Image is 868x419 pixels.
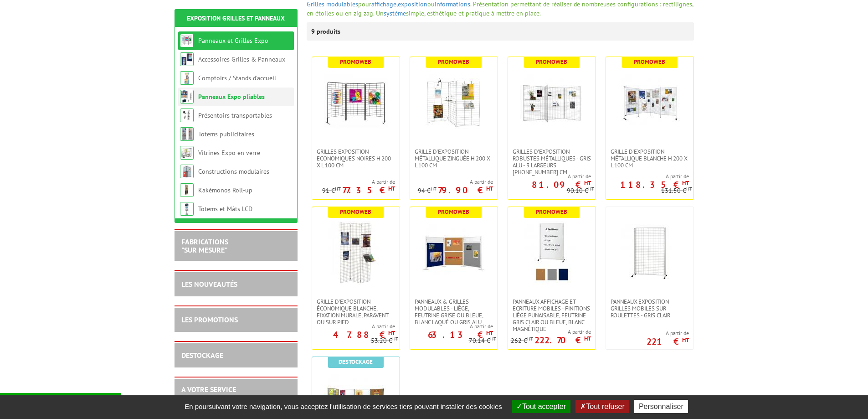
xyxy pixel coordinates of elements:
a: Grille d'exposition métallique Zinguée H 200 x L 100 cm [410,148,498,169]
a: Panneaux Exposition Grilles mobiles sur roulettes - gris clair [606,298,693,319]
img: Grilles d'exposition robustes métalliques - gris alu - 3 largeurs 70-100-120 cm [520,71,584,134]
span: Grille d'exposition métallique blanche H 200 x L 100 cm [611,148,689,169]
span: A partir de [606,173,689,180]
a: Vitrines Expo en verre [198,149,260,157]
img: Constructions modulaires [180,165,194,178]
span: Grilles Exposition Economiques Noires H 200 x L 100 cm [317,148,395,169]
img: Totems publicitaires [180,127,194,141]
b: Promoweb [536,208,567,216]
p: 90.10 € [567,187,594,194]
b: Promoweb [438,208,469,216]
a: LES NOUVEAUTÉS [181,279,237,289]
span: En poursuivant votre navigation, vous acceptez l'utilisation de services tiers pouvant installer ... [180,403,507,410]
img: Panneaux & Grilles modulables - liège, feutrine grise ou bleue, blanc laqué ou gris alu [422,221,486,285]
b: Promoweb [634,58,665,66]
sup: HT [490,336,496,342]
b: Promoweb [536,58,567,66]
p: 53.20 € [371,337,398,344]
a: LES PROMOTIONS [181,315,238,324]
img: Panneaux Exposition Grilles mobiles sur roulettes - gris clair [618,221,682,285]
b: Destockage [339,358,373,366]
p: 79.90 € [438,187,493,193]
a: Kakémonos Roll-up [198,186,252,194]
p: 131.50 € [661,187,692,194]
sup: HT [486,185,493,192]
sup: HT [584,179,591,187]
p: 70.14 € [469,337,496,344]
p: 262 € [511,337,533,344]
p: 91 € [322,187,341,194]
a: Exposition Grilles et Panneaux [187,14,285,22]
sup: HT [682,336,689,344]
img: Grille d'exposition métallique blanche H 200 x L 100 cm [618,71,682,134]
h2: A votre service [181,386,291,394]
img: Grilles Exposition Economiques Noires H 200 x L 100 cm [324,71,388,134]
a: Comptoirs / Stands d'accueil [198,74,276,82]
b: Promoweb [340,208,371,216]
span: Panneaux & Grilles modulables - liège, feutrine grise ou bleue, blanc laqué ou gris alu [415,298,493,326]
span: A partir de [418,178,493,186]
sup: HT [686,186,692,192]
img: Grille d'exposition économique blanche, fixation murale, paravent ou sur pied [324,221,388,285]
a: Panneaux Affichage et Ecriture Mobiles - finitions liège punaisable, feutrine gris clair ou bleue... [508,298,596,332]
p: 222.70 € [534,337,591,343]
img: Panneaux et Grilles Expo [180,34,194,47]
span: Panneaux Affichage et Ecriture Mobiles - finitions liège punaisable, feutrine gris clair ou bleue... [513,298,591,332]
b: Promoweb [340,58,371,66]
a: Grilles Exposition Economiques Noires H 200 x L 100 cm [312,148,400,169]
span: A partir de [508,173,591,180]
sup: HT [388,185,395,192]
span: A partir de [647,330,689,337]
sup: HT [335,186,341,192]
a: Constructions modulaires [198,167,269,176]
sup: HT [388,329,395,337]
button: Tout accepter [512,400,570,413]
span: Panneaux Exposition Grilles mobiles sur roulettes - gris clair [611,298,689,319]
a: Grilles d'exposition robustes métalliques - gris alu - 3 largeurs [PHONE_NUMBER] cm [508,148,596,176]
b: Promoweb [438,58,469,66]
span: Grille d'exposition métallique Zinguée H 200 x L 100 cm [415,148,493,169]
p: 221 € [647,339,689,344]
a: Totems publicitaires [198,130,254,138]
a: Grille d'exposition économique blanche, fixation murale, paravent ou sur pied [312,298,400,326]
a: Panneaux et Grilles Expo [198,36,268,45]
span: A partir de [511,328,591,336]
img: Comptoirs / Stands d'accueil [180,71,194,85]
img: Totems et Mâts LCD [180,202,194,216]
sup: HT [392,336,398,342]
span: A partir de [410,323,493,330]
img: Panneaux Affichage et Ecriture Mobiles - finitions liège punaisable, feutrine gris clair ou bleue... [520,221,584,285]
img: Vitrines Expo en verre [180,146,194,160]
sup: HT [527,336,533,342]
sup: HT [682,179,689,187]
p: 94 € [418,187,437,194]
span: Grilles d'exposition robustes métalliques - gris alu - 3 largeurs [PHONE_NUMBER] cm [513,148,591,176]
img: Grille d'exposition métallique Zinguée H 200 x L 100 cm [422,71,486,134]
button: Tout refuser [575,400,629,413]
a: Accessoires Grilles & Panneaux [198,55,285,63]
button: Personnaliser (fenêtre modale) [634,400,688,413]
span: A partir de [322,178,395,186]
p: 9 produits [311,22,345,41]
span: A partir de [312,323,395,330]
a: Présentoirs transportables [198,111,272,119]
a: Totems et Mâts LCD [198,205,252,213]
p: 47.88 € [333,332,395,337]
p: 63.13 € [428,332,493,337]
img: Accessoires Grilles & Panneaux [180,52,194,66]
sup: HT [431,186,437,192]
p: 81.09 € [532,182,591,187]
sup: HT [486,329,493,337]
a: FABRICATIONS"Sur Mesure" [181,237,228,254]
p: 77.35 € [342,187,395,193]
a: système [384,9,406,17]
sup: HT [588,186,594,192]
sup: HT [584,335,591,342]
a: Panneaux Expo pliables [198,93,265,101]
img: Présentoirs transportables [180,109,194,122]
img: Panneaux Expo pliables [180,90,194,103]
a: Grille d'exposition métallique blanche H 200 x L 100 cm [606,148,693,169]
a: Panneaux & Grilles modulables - liège, feutrine grise ou bleue, blanc laqué ou gris alu [410,298,498,326]
span: Grille d'exposition économique blanche, fixation murale, paravent ou sur pied [317,298,395,326]
p: 118.35 € [620,182,689,187]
